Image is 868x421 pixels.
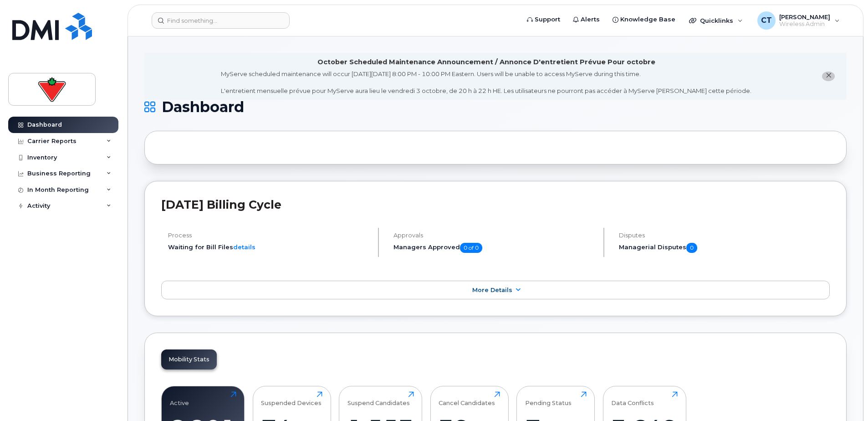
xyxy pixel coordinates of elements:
div: Cancel Candidates [439,391,495,406]
div: MyServe scheduled maintenance will occur [DATE][DATE] 8:00 PM - 10:00 PM Eastern. Users will be u... [221,70,751,95]
div: Active [170,391,189,406]
div: October Scheduled Maintenance Announcement / Annonce D'entretient Prévue Pour octobre [317,57,655,67]
h4: Approvals [393,232,596,239]
div: Pending Status [525,391,572,406]
h5: Managers Approved [393,243,596,253]
h4: Disputes [619,232,830,239]
h5: Managerial Disputes [619,243,830,253]
h4: Process [168,232,370,239]
li: Waiting for Bill Files [168,243,370,252]
span: 0 [686,243,697,253]
button: close notification [822,72,835,81]
div: Data Conflicts [611,391,654,406]
span: More Details [472,287,512,293]
span: Dashboard [162,100,244,114]
div: Suspended Devices [261,391,322,406]
div: Suspend Candidates [347,391,410,406]
a: details [233,243,255,251]
h2: [DATE] Billing Cycle [161,198,830,211]
span: 0 of 0 [460,243,482,253]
